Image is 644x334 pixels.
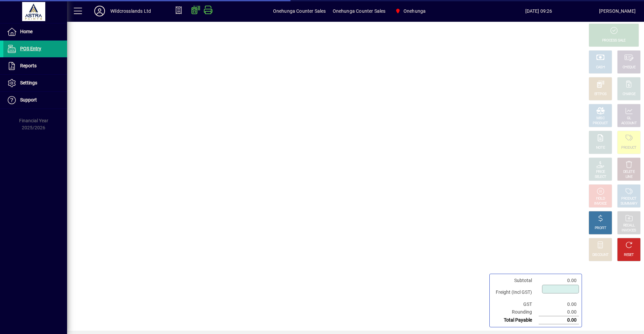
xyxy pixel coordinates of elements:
span: POS Entry [20,46,41,51]
div: PRODUCT [621,145,636,150]
div: CHEQUE [623,65,635,70]
div: PROCESS SALE [602,38,626,43]
span: [DATE] 09:26 [478,6,599,16]
span: Reports [20,63,37,68]
span: Onehunga [404,6,426,16]
div: PROFIT [595,226,606,231]
div: RESET [624,253,634,258]
div: MISC [596,116,604,121]
a: Settings [3,75,67,91]
td: Total Payable [492,316,539,324]
div: PRODUCT [593,121,608,126]
div: Wildcrosslands Ltd [110,6,151,16]
td: 0.00 [539,300,579,308]
div: LINE [626,175,632,180]
div: DELETE [623,170,635,175]
div: INVOICE [594,201,606,206]
td: 0.00 [539,316,579,324]
td: GST [492,300,539,308]
div: PRICE [596,170,605,175]
span: Home [20,29,33,34]
div: DISCOUNT [592,253,608,258]
td: 0.00 [539,308,579,316]
a: Home [3,23,67,40]
div: SELECT [595,175,606,180]
td: Subtotal [492,277,539,284]
div: PRODUCT [621,196,636,201]
span: Onehunga Counter Sales [273,6,326,16]
div: RECALL [623,223,635,228]
div: ACCOUNT [621,121,637,126]
td: 0.00 [539,277,579,284]
a: Reports [3,58,67,74]
div: [PERSON_NAME] [599,6,636,16]
span: Onehunga Counter Sales [333,6,386,16]
div: INVOICES [622,228,636,233]
div: SUMMARY [621,201,637,206]
button: Profile [89,5,110,17]
td: Freight (Incl GST) [492,284,539,300]
div: CHARGE [623,92,636,97]
div: GL [627,116,631,121]
div: HOLD [596,196,605,201]
div: EFTPOS [594,92,607,97]
a: Support [3,92,67,109]
div: CASH [596,65,605,70]
span: Onehunga [392,5,428,17]
td: Rounding [492,308,539,316]
span: Settings [20,80,37,85]
div: NOTE [596,145,605,150]
span: Support [20,97,37,103]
